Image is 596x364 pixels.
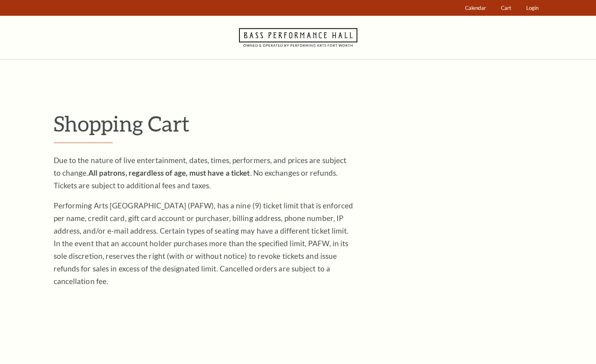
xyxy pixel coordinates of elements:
span: Login [526,5,538,11]
p: Shopping Cart [54,111,543,136]
span: Due to the nature of live entertainment, dates, times, performers, and prices are subject to chan... [54,156,347,190]
strong: All patrons, regardless of age, must have a ticket [88,168,250,177]
a: Cart [497,0,515,16]
span: Cart [501,5,511,11]
p: Performing Arts [GEOGRAPHIC_DATA] (PAFW), has a nine (9) ticket limit that is enforced per name, ... [54,199,353,288]
a: Calendar [461,0,490,16]
a: Login [522,0,542,16]
span: Calendar [465,5,486,11]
